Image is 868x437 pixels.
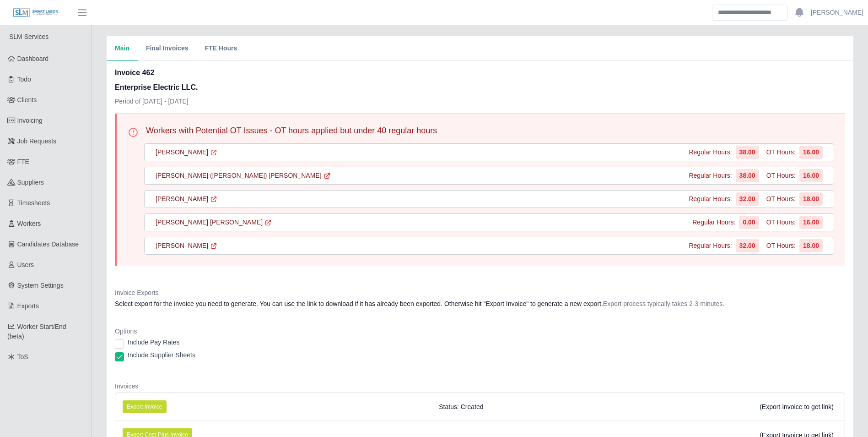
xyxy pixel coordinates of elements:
[736,239,759,252] span: 32.00
[156,241,217,251] a: [PERSON_NAME]
[17,55,49,62] span: Dashboard
[799,169,823,182] span: 16.00
[17,76,31,83] span: Todo
[766,241,796,251] span: OT Hours:
[766,147,796,157] span: OT Hours:
[689,171,732,180] span: Regular Hours:
[17,179,44,186] span: Suppliers
[689,147,732,157] span: Regular Hours:
[17,199,50,207] span: Timesheets
[115,382,845,391] dt: Invoices
[17,220,41,227] span: Workers
[115,288,845,297] dt: Invoice Exports
[7,323,66,340] span: Worker Start/End (beta)
[196,36,245,61] button: FTE Hours
[799,146,823,159] span: 16.00
[17,96,37,104] span: Clients
[17,302,39,310] span: Exports
[115,299,845,308] dd: Select export for the invoice you need to generate. You can use the link to download if it has al...
[799,239,823,252] span: 18.00
[17,240,79,248] span: Candidates Database
[156,171,331,180] a: [PERSON_NAME] ([PERSON_NAME]) [PERSON_NAME]
[712,5,788,21] input: Search
[115,97,198,106] p: Period of [DATE] - [DATE]
[17,282,64,289] span: System Settings
[736,146,759,159] span: 38.00
[17,158,29,165] span: FTE
[156,147,217,157] a: [PERSON_NAME]
[692,218,735,227] span: Regular Hours:
[766,218,796,227] span: OT Hours:
[603,300,724,307] span: Export process typically takes 2-3 minutes.
[439,402,483,411] span: Status: Created
[156,194,217,204] a: [PERSON_NAME]
[17,353,28,361] span: ToS
[811,8,863,17] a: [PERSON_NAME]
[799,216,823,229] span: 16.00
[17,261,34,268] span: Users
[760,403,834,410] span: (Export Invoice to get link)
[17,117,43,124] span: Invoicing
[107,36,138,61] button: Main
[13,8,59,18] img: SLM Logo
[766,171,796,180] span: OT Hours:
[128,338,180,347] label: Include Pay Rates
[17,137,57,145] span: Job Requests
[146,125,437,136] h3: Workers with Potential OT Issues - OT hours applied but under 40 regular hours
[739,216,759,229] span: 0.00
[138,36,197,61] button: Final Invoices
[689,241,732,251] span: Regular Hours:
[689,194,732,204] span: Regular Hours:
[115,82,198,93] h3: Enterprise Electric LLC.
[123,400,167,413] button: Export Invoice
[736,169,759,182] span: 38.00
[799,192,823,206] span: 18.00
[128,350,195,360] label: Include Supplier Sheets
[766,194,796,204] span: OT Hours:
[156,218,272,227] a: [PERSON_NAME] [PERSON_NAME]
[736,192,759,206] span: 32.00
[9,33,49,40] span: SLM Services
[115,67,198,78] h2: Invoice 462
[115,327,845,336] dt: Options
